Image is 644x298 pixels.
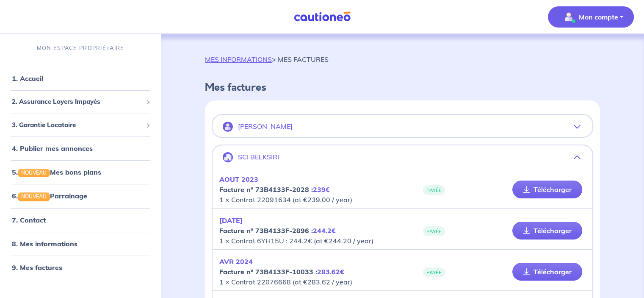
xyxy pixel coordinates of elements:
[579,12,618,22] p: Mon compte
[3,94,158,110] div: 2. Assurance Loyers Impayés
[3,117,158,134] div: 3. Garantie Locataire
[219,256,402,287] p: 1 × Contrat 22076668 (at €283.62 / year)
[219,257,253,266] em: AVR 2024
[205,54,329,64] p: > MES FACTURES
[12,263,62,272] a: 9. Mes factures
[3,140,158,157] div: 4. Publier mes annonces
[3,164,158,181] div: 5.NOUVEAUMes bons plans
[37,44,124,52] p: MON ESPACE PROPRIÉTAIRE
[213,117,592,137] button: [PERSON_NAME]
[213,147,592,167] button: SCI BELKSIRI
[313,185,330,194] em: 239€
[562,10,575,24] img: illu_account_valid_menu.svg
[317,267,344,276] em: 283.62€
[548,6,634,28] button: illu_account_valid_menu.svgMon compte
[205,81,600,94] h4: Mes factures
[223,152,233,162] img: illu_company.svg
[423,226,445,236] span: PAYÉE
[512,222,582,240] a: Télécharger
[512,181,582,198] a: Télécharger
[512,263,582,281] a: Télécharger
[3,235,158,252] div: 8. Mes informations
[12,74,43,83] a: 1. Accueil
[219,185,330,194] strong: Facture nº 73B4133F-2028 :
[3,187,158,204] div: 6.NOUVEAUParrainage
[12,97,143,107] span: 2. Assurance Loyers Impayés
[3,259,158,276] div: 9. Mes factures
[238,123,293,131] p: [PERSON_NAME]
[423,185,445,195] span: PAYÉE
[219,174,402,205] p: 1 × Contrat 22091634 (at €239.00 / year)
[3,212,158,228] div: 7. Contact
[223,122,233,132] img: illu_account.svg
[219,175,258,184] em: AOUT 2023
[12,216,46,224] a: 7. Contact
[12,120,143,130] span: 3. Garantie Locataire
[219,216,243,225] em: [DATE]
[3,70,158,87] div: 1. Accueil
[423,267,445,277] span: PAYÉE
[219,267,344,276] strong: Facture nº 73B4133F-10033 :
[205,55,272,64] a: MES INFORMATIONS
[219,226,336,235] strong: Facture nº 73B4133F-2896 :
[313,226,336,235] em: 244.2€
[219,215,402,246] p: 1 × Contrat 6YH15U : 244.2€ (at €244.20 / year)
[290,11,354,22] img: Cautioneo
[12,168,101,176] a: 5.NOUVEAUMes bons plans
[12,192,87,200] a: 6.NOUVEAUParrainage
[12,240,77,248] a: 8. Mes informations
[12,144,93,153] a: 4. Publier mes annonces
[238,153,279,161] p: SCI BELKSIRI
